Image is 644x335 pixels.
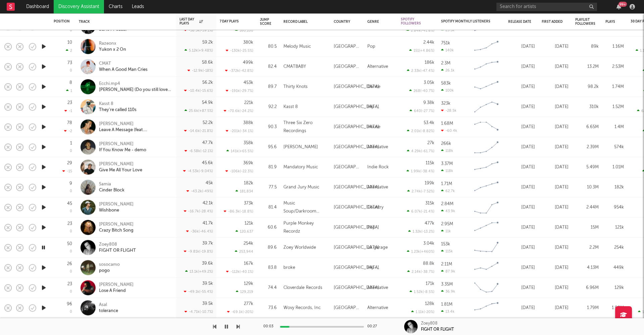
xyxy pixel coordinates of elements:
[542,264,569,272] div: [DATE]
[283,83,308,91] div: Thirty Knots
[427,141,434,145] div: 27k
[334,244,379,252] div: [GEOGRAPHIC_DATA]
[283,219,327,236] div: Purple Monkey Recordz
[99,227,133,233] div: Crazy Bitch Song
[99,221,133,233] a: [PERSON_NAME]Crazy Bitch Song
[542,22,569,30] div: [DATE]
[184,249,213,254] div: -9.81k ( -19.8 % )
[202,241,213,246] div: 39.7k
[471,58,501,75] svg: Chart title
[367,203,383,211] div: Country
[471,119,501,135] svg: Chart title
[334,163,361,171] div: [GEOGRAPHIC_DATA]
[441,202,453,206] div: 2.84M
[605,183,624,191] div: 182k
[99,147,146,153] div: If You Know Me - demo
[243,121,253,125] div: 388k
[575,203,599,211] div: 2.44M
[367,83,380,91] div: Dance
[260,183,277,191] div: 77.5
[70,230,72,233] div: 0
[508,143,535,151] div: [DATE]
[243,161,253,165] div: 369k
[575,264,599,272] div: 4.13M
[260,223,277,231] div: 60.6
[99,101,137,113] a: Kasst 8They're called 110s
[66,88,72,93] div: 1
[283,63,306,71] div: CMATBABY
[423,241,434,246] div: 3.04k
[99,181,124,187] div: Samia
[575,18,595,26] div: Playlist Followers
[425,221,434,225] div: 477k
[605,63,624,71] div: 2.53M
[225,169,253,173] div: -106k ( -22.3 % )
[441,189,455,193] div: 62.7k
[283,119,327,135] div: Three Six Zero Recordings
[99,262,120,268] div: sosocamo
[605,163,624,171] div: 1.01M
[542,163,569,171] div: [DATE]
[235,229,253,233] div: 120,637
[410,109,434,113] div: 640 ( -27.7 % )
[99,302,118,314] a: Asaltolerance
[260,203,277,211] div: 81.4
[441,262,452,266] div: 2.11M
[184,149,213,153] div: -6.58k ( -12.1 % )
[407,209,434,213] div: 6.07k ( -21.4 % )
[542,203,569,211] div: [DATE]
[407,68,434,73] div: 2.33k ( -47.4 % )
[542,244,569,252] div: [DATE]
[441,182,452,186] div: 1.71M
[260,103,277,111] div: 92.2
[441,161,453,166] div: 3.37M
[260,22,277,30] div: 73.8
[441,88,454,92] div: 100k
[441,48,454,52] div: 140k
[64,109,72,113] div: -1
[426,161,434,165] div: 115k
[184,209,213,213] div: -16.7k ( -28.4 % )
[99,121,171,133] a: [PERSON_NAME]Leave A Message (feat. [PERSON_NAME] & Trick Shady)
[220,19,243,23] div: 7 Day Plays
[605,143,624,151] div: 574k
[508,264,535,272] div: [DATE]
[409,88,434,93] div: 268 ( -40.7 % )
[367,223,375,231] div: Pop
[471,259,501,276] svg: Chart title
[471,18,501,35] svg: Chart title
[334,203,379,211] div: [GEOGRAPHIC_DATA]
[203,221,213,225] div: 41.7k
[542,83,569,91] div: [DATE]
[99,81,171,87] div: Ecchi.mp4
[441,101,450,106] div: 323k
[408,229,434,233] div: 1.32k ( -13.2 % )
[62,169,72,173] div: -15
[367,123,380,131] div: House
[401,17,424,25] div: Spotify Followers
[508,163,535,171] div: [DATE]
[99,81,171,93] a: Ecchi.mp4[PERSON_NAME] (Do you still love me?)
[619,2,627,7] div: 99 +
[243,40,253,45] div: 380k
[441,121,453,126] div: 1.68M
[423,40,434,45] div: 2.44k
[334,103,379,111] div: [GEOGRAPHIC_DATA]
[260,264,277,272] div: 83.8
[605,20,615,24] div: Plays
[244,181,253,185] div: 182k
[99,121,171,127] div: [PERSON_NAME]
[99,288,133,294] div: Lose A Friend
[66,48,72,53] div: 2
[508,20,532,24] div: Release Date
[184,48,213,53] div: 5.12k ( +9.48 % )
[471,199,501,216] svg: Chart title
[99,181,124,193] a: SamiaCinder Block
[260,244,277,252] div: 89.6
[367,43,375,51] div: Pop
[334,223,379,231] div: [GEOGRAPHIC_DATA]
[471,179,501,196] svg: Chart title
[441,41,450,45] div: 751k
[67,121,72,125] div: 78
[203,201,213,205] div: 42.1k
